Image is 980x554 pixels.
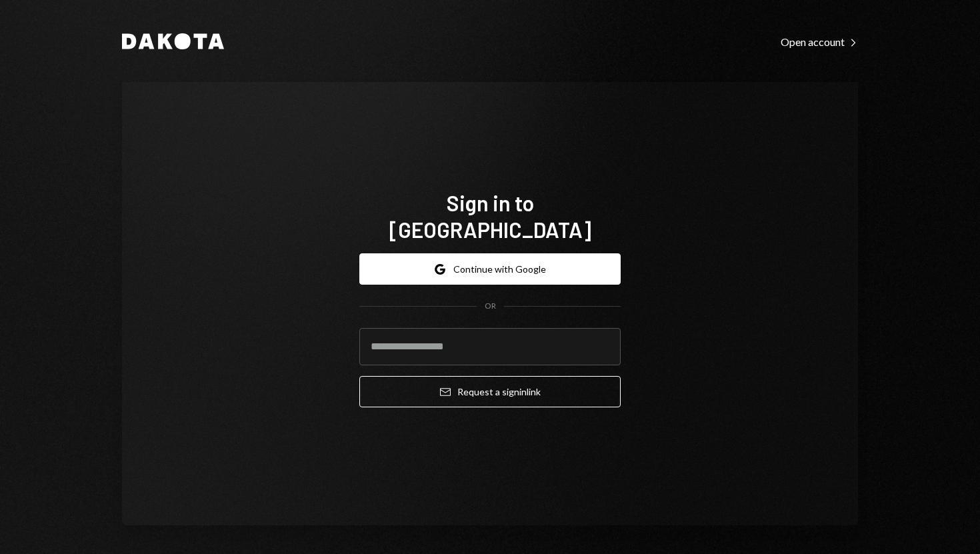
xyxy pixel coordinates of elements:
[781,34,858,49] a: Open account
[359,376,621,407] button: Request a signinlink
[359,189,621,243] h1: Sign in to [GEOGRAPHIC_DATA]
[781,35,858,49] div: Open account
[359,253,621,285] button: Continue with Google
[485,301,496,312] div: OR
